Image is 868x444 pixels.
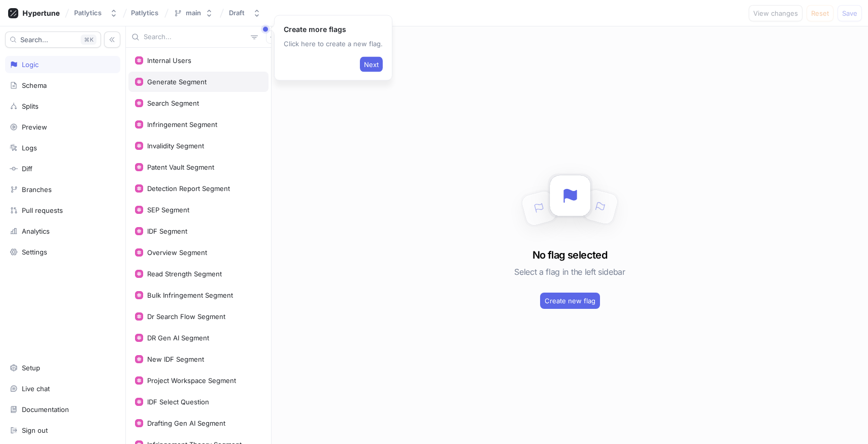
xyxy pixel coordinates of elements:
[842,10,857,16] span: Save
[147,184,230,193] div: Detection Report Segment
[811,10,829,16] span: Reset
[147,99,199,107] div: Search Segment
[22,364,40,372] div: Setup
[147,78,207,86] div: Generate Segment
[22,405,69,414] div: Documentation
[807,5,833,21] button: Reset
[22,185,52,194] div: Branches
[22,123,47,131] div: Preview
[22,227,50,235] div: Analytics
[147,120,217,129] div: Infringement Segment
[225,5,265,21] button: Draft
[229,9,245,17] div: Draft
[170,5,217,21] button: main
[147,355,204,363] div: New IDF Segment
[22,60,39,69] div: Logic
[147,142,204,150] div: Invalidity Segment
[22,144,37,152] div: Logs
[147,419,225,427] div: Drafting Gen AI Segment
[838,5,862,21] button: Save
[545,298,595,304] span: Create new flag
[753,10,798,16] span: View changes
[147,376,236,385] div: Project Workspace Segment
[147,291,233,299] div: Bulk Infringement Segment
[147,334,209,342] div: DR Gen AI Segment
[22,102,39,110] div: Splits
[131,9,158,16] span: Patlytics
[144,32,247,42] input: Search...
[147,163,214,171] div: Patent Vault Segment
[70,5,122,21] button: Patlytics
[22,81,47,89] div: Schema
[22,385,50,393] div: Live chat
[5,31,101,48] button: Search...K
[749,5,803,21] button: View changes
[147,56,191,65] div: Internal Users
[147,270,222,278] div: Read Strength Segment
[514,263,625,281] h5: Select a flag in the left sidebar
[5,401,120,418] a: Documentation
[22,426,48,434] div: Sign out
[81,35,96,45] div: K
[147,312,225,321] div: Dr Search Flow Segment
[147,227,187,235] div: IDF Segment
[147,398,209,406] div: IDF Select Question
[20,37,48,43] span: Search...
[74,9,102,17] div: Patlytics
[147,206,189,214] div: SEP Segment
[147,248,207,257] div: Overview Segment
[532,247,607,263] h3: No flag selected
[22,248,47,256] div: Settings
[22,206,63,214] div: Pull requests
[186,9,201,17] div: main
[22,165,32,173] div: Diff
[540,293,600,309] button: Create new flag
